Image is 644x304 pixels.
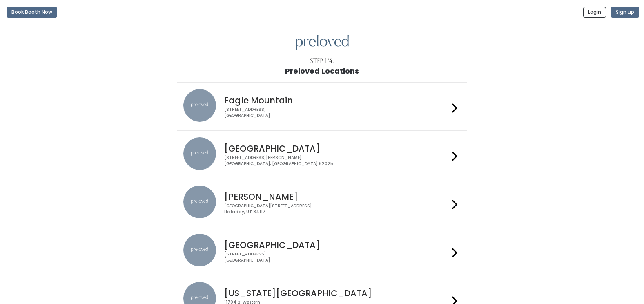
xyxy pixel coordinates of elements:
[183,186,216,218] img: preloved location
[224,96,449,105] h4: Eagle Mountain
[285,67,359,75] h1: Preloved Locations
[224,288,449,298] h4: [US_STATE][GEOGRAPHIC_DATA]
[224,144,449,153] h4: [GEOGRAPHIC_DATA]
[183,234,461,268] a: preloved location [GEOGRAPHIC_DATA] [STREET_ADDRESS][GEOGRAPHIC_DATA]
[183,137,461,172] a: preloved location [GEOGRAPHIC_DATA] [STREET_ADDRESS][PERSON_NAME][GEOGRAPHIC_DATA], [GEOGRAPHIC_D...
[183,137,216,170] img: preloved location
[224,203,449,215] div: [GEOGRAPHIC_DATA][STREET_ADDRESS] Holladay, UT 84117
[224,155,449,167] div: [STREET_ADDRESS][PERSON_NAME] [GEOGRAPHIC_DATA], [GEOGRAPHIC_DATA] 62025
[183,186,461,220] a: preloved location [PERSON_NAME] [GEOGRAPHIC_DATA][STREET_ADDRESS]Holladay, UT 84117
[224,251,449,263] div: [STREET_ADDRESS] [GEOGRAPHIC_DATA]
[224,192,449,201] h4: [PERSON_NAME]
[7,7,57,18] button: Book Booth Now
[7,3,57,21] a: Book Booth Now
[183,234,216,266] img: preloved location
[611,7,639,18] button: Sign up
[183,89,461,124] a: preloved location Eagle Mountain [STREET_ADDRESS][GEOGRAPHIC_DATA]
[310,57,334,65] div: Step 1/4:
[296,35,349,51] img: preloved logo
[224,240,449,250] h4: [GEOGRAPHIC_DATA]
[583,7,606,18] button: Login
[183,89,216,122] img: preloved location
[224,107,449,118] div: [STREET_ADDRESS] [GEOGRAPHIC_DATA]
